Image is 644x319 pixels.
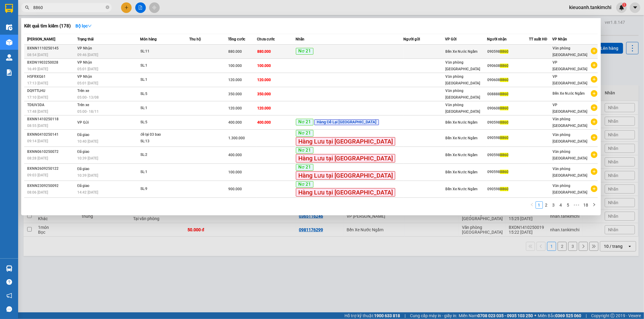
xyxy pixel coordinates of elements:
[24,23,71,29] h3: Kết quả tìm kiếm ( 178 )
[6,265,12,272] img: warehouse-icon
[257,92,271,96] span: 350.000
[106,5,109,11] span: close-circle
[591,168,598,175] span: plus-circle
[228,170,242,174] span: 100.000
[77,67,98,71] span: 05:01 [DATE]
[27,102,75,108] div: TDIUV3DA
[77,109,99,114] span: 05:00 - 18/11
[6,24,12,30] img: warehouse-icon
[500,136,508,140] span: 8860
[33,4,104,11] input: Tìm tên, số ĐT hoặc mã đơn
[77,150,90,154] span: Đã giao
[553,184,587,194] span: Văn phòng [GEOGRAPHIC_DATA]
[591,90,598,97] span: plus-circle
[140,152,186,158] div: SL: 2
[446,136,478,140] span: Bến Xe Nước Ngầm
[228,37,245,41] span: Tổng cước
[446,103,480,114] span: Văn phòng [GEOGRAPHIC_DATA]
[27,139,48,143] span: 09:14 [DATE]
[530,203,534,207] span: left
[500,153,508,157] span: 8860
[314,119,379,125] span: Hàng Để Lại [GEOGRAPHIC_DATA]
[77,37,94,41] span: Trạng thái
[565,201,572,209] li: 5
[446,74,480,85] span: Văn phòng [GEOGRAPHIC_DATA]
[591,151,598,158] span: plus-circle
[140,62,186,69] div: SL: 1
[558,202,564,208] a: 4
[140,77,186,83] div: SL: 1
[77,95,99,99] span: 05:00 - 13/08
[500,78,508,82] span: 8860
[550,202,557,208] a: 3
[487,37,507,41] span: Người nhận
[77,103,89,107] span: Trên xe
[140,169,186,175] div: SL: 1
[71,21,97,31] button: Bộ lọcdown
[27,109,48,114] span: 17:48 [DATE]
[592,203,596,207] span: right
[446,187,478,191] span: Bến Xe Nước Ngầm
[106,5,109,9] span: close-circle
[500,49,508,54] span: 8860
[572,201,582,209] span: •••
[536,201,543,209] li: 1
[572,201,582,209] li: Next 5 Pages
[88,24,92,28] span: down
[446,120,478,125] span: Bến Xe Nước Ngầm
[27,95,48,99] span: 17:10 [DATE]
[591,62,598,68] span: plus-circle
[553,91,585,96] span: Bến Xe Nước Ngầm
[75,24,92,28] strong: Bộ lọc
[500,187,508,191] span: 8860
[296,130,313,137] span: Nơ 21
[77,81,98,85] span: 05:01 [DATE]
[257,78,271,82] span: 120.000
[296,164,313,171] span: Nơ 21
[140,119,186,126] div: SL: 5
[487,186,529,192] div: 090598
[543,202,550,208] a: 2
[228,78,242,82] span: 120.000
[487,49,529,55] div: 090598
[553,117,587,128] span: Văn phòng [GEOGRAPHIC_DATA]
[228,153,242,157] span: 400.000
[77,173,98,178] span: 10:39 [DATE]
[27,67,48,71] span: 16:49 [DATE]
[257,106,271,110] span: 120.000
[543,201,550,209] li: 2
[487,105,529,112] div: 090608
[257,64,271,68] span: 100.000
[27,81,48,85] span: 17:13 [DATE]
[403,37,420,41] span: Người gửi
[445,37,457,41] span: VP Gửi
[228,120,242,125] span: 400.000
[77,60,92,65] span: VP Nhận
[446,89,480,99] span: Văn phòng [GEOGRAPHIC_DATA]
[296,147,313,154] span: Nơ 21
[296,171,395,180] span: Hàng Lưu tại [GEOGRAPHIC_DATA]
[296,37,304,41] span: Nhãn
[27,124,48,128] span: 08:55 [DATE]
[140,105,186,112] div: SL: 1
[189,37,201,41] span: Thu hộ
[553,167,587,178] span: Văn phòng [GEOGRAPHIC_DATA]
[257,49,271,54] span: 880.000
[500,170,508,174] span: 8860
[591,48,598,54] span: plus-circle
[25,5,29,10] span: search
[140,186,186,192] div: SL: 9
[257,37,275,41] span: Chưa cước
[296,154,395,163] span: Hàng Lưu tại [GEOGRAPHIC_DATA]
[27,156,48,160] span: 08:28 [DATE]
[77,184,90,188] span: Đã giao
[6,293,12,298] span: notification
[77,89,89,93] span: Trên xe
[446,60,480,71] span: Văn phòng [GEOGRAPHIC_DATA]
[228,64,242,68] span: 100.000
[557,201,565,209] li: 4
[27,131,75,138] div: BXNN0410250141
[27,183,75,189] div: BXNN2309250092
[487,63,529,69] div: 090608
[257,120,271,125] span: 400.000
